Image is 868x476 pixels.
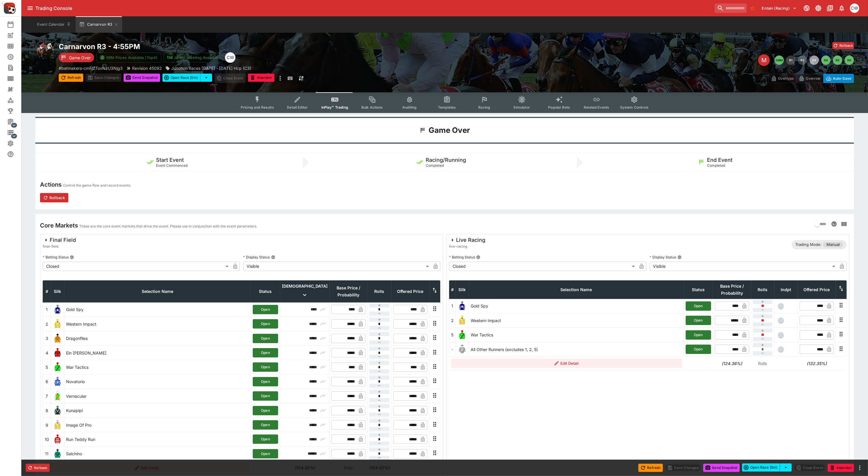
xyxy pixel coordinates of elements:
[426,157,466,163] h5: Racing/Running
[7,118,23,125] div: Management
[162,74,200,82] button: Open Race (5m)
[243,262,431,271] div: Visible
[43,374,51,389] td: 6
[243,255,270,260] p: Display Status
[449,262,637,271] div: Closed
[715,4,747,13] input: search
[40,222,78,229] h4: Core Markets
[620,105,649,110] span: System Controls
[768,74,854,83] div: Start From
[7,97,23,104] div: Categories
[253,319,278,329] button: Open
[798,280,836,299] th: Offered Price
[25,3,35,13] button: open drawer
[69,55,91,61] p: Game Over
[469,328,684,342] td: War Tactics
[64,360,251,374] td: War Tactics
[449,244,485,249] span: live-racing
[40,181,62,188] h4: Actions
[458,330,467,340] img: runner 5
[43,418,51,432] td: 9
[251,280,280,302] th: Status
[7,86,23,93] div: Nexus Entities
[253,420,278,430] button: Open
[59,65,123,71] p: Copy To Clipboard
[775,280,798,299] th: Independent
[43,403,51,418] td: 8
[758,4,800,13] button: Select Tenant
[449,342,456,356] td: -
[810,55,819,65] button: R3
[686,316,711,325] button: Open
[368,280,391,302] th: Rolls
[287,105,308,110] span: Detail Editor
[156,163,188,168] span: Event Commenced
[253,362,278,372] button: Open
[7,21,23,28] div: Event Calendar
[456,280,469,299] th: Silk
[775,55,854,65] nav: pagination navigation
[798,55,807,65] button: R2
[253,391,278,401] button: Open
[780,463,792,472] button: select merge strategy
[53,420,62,430] img: runner 9
[845,55,854,65] button: R6
[253,435,278,444] button: Open
[165,65,251,71] div: Junction Races 5th - 7th September Hcp (C3)
[469,299,684,313] td: Gold Spy
[800,360,834,366] h6: (132.35%)
[426,163,444,168] span: Completed
[64,302,251,317] td: Gold Spy
[823,242,843,248] span: Manual
[124,74,160,82] button: Send Snapshot
[796,74,823,83] button: Override
[786,55,796,65] button: R1
[330,280,368,302] th: Base Price / Probability
[79,223,257,229] p: These are the core event markets that drive the event. Please use in conjunction with the event p...
[167,55,173,60] img: jetbet-logo.svg
[43,280,51,302] th: #
[248,74,274,82] button: Abandon
[469,280,684,299] th: Selection Name
[43,389,51,403] td: 7
[7,32,23,39] div: New Event
[713,280,751,299] th: Base Price / Probability
[449,280,456,299] th: #
[164,53,223,62] button: Jetbet Meeting Available
[59,42,456,51] h2: Copy To Clipboard
[7,129,23,136] div: Infrastructure
[43,331,51,345] td: 3
[7,64,23,71] div: Search
[813,3,824,13] button: Toggle light/dark mode
[458,301,467,311] img: runner 1
[51,280,64,302] th: Silk
[280,280,330,302] th: [DEMOGRAPHIC_DATA]
[200,74,212,82] button: select merge strategy
[53,435,62,444] img: runner 10
[162,74,212,82] div: split button
[53,406,62,415] img: runner 8
[7,140,23,147] div: System Settings
[650,262,838,271] div: Visible
[253,334,278,343] button: Open
[458,345,467,354] img: blank-silk.png
[64,418,251,432] td: Image Of Pro
[449,328,456,342] td: 5
[35,5,712,11] div: Trading Console
[64,403,251,418] td: Kunapipi
[703,464,740,472] button: Send Snapshot
[438,105,456,110] span: Templates
[64,432,251,447] td: Run Teddy Run
[469,313,684,328] td: Western Impact
[132,65,162,71] p: Revision 45092
[751,280,775,299] th: Rolls
[758,54,770,66] div: Edit Meeting
[850,4,859,13] div: Christopher Winter
[43,360,51,374] td: 5
[7,75,23,82] div: Template Search
[469,342,684,356] td: All Other Runners (excludes 1, 2, 5)
[638,464,663,472] button: Refresh
[707,157,733,163] h5: End Event
[96,53,161,62] button: SRM Prices Available (Top4)
[64,374,251,389] td: Novatorio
